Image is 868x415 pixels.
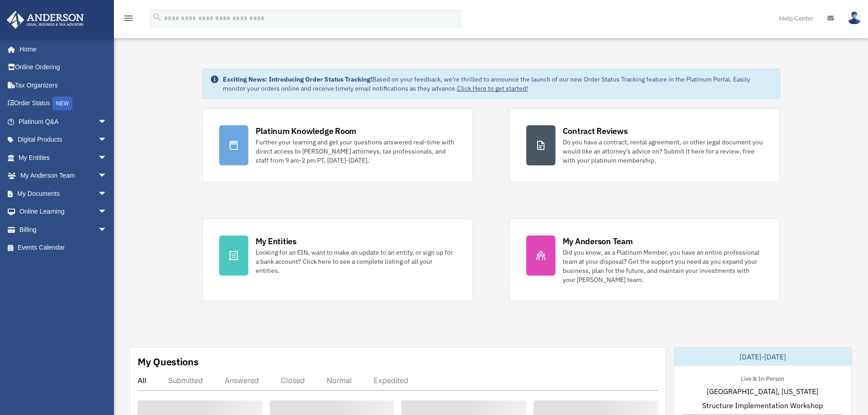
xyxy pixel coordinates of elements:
a: Online Ordering [6,58,121,77]
a: Platinum Knowledge Room Further your learning and get your questions answered real-time with dire... [202,108,473,182]
strong: Exciting News: Introducing Order Status Tracking! [223,75,372,83]
a: Billingarrow_drop_down [6,220,121,239]
a: Platinum Q&Aarrow_drop_down [6,113,121,131]
div: Normal [327,376,352,385]
i: menu [123,13,134,24]
a: My Anderson Teamarrow_drop_down [6,167,121,185]
span: arrow_drop_down [98,149,116,167]
a: Tax Organizers [6,76,121,94]
a: Click Here to get started! [457,84,528,92]
div: Submitted [168,376,203,385]
div: [DATE]-[DATE] [674,348,852,366]
a: menu [123,16,134,24]
a: My Documentsarrow_drop_down [6,184,121,203]
div: My Anderson Team [563,236,633,247]
span: arrow_drop_down [98,167,116,185]
a: My Entities Looking for an EIN, want to make an update to an entity, or sign up for a bank accoun... [202,219,473,301]
a: Contract Reviews Do you have a contract, rental agreement, or other legal document you would like... [509,108,780,182]
a: My Entitiesarrow_drop_down [6,149,121,167]
img: User Pic [847,11,861,25]
span: arrow_drop_down [98,113,116,131]
a: Order StatusNEW [6,94,121,113]
div: My Entities [256,236,297,247]
span: arrow_drop_down [98,220,116,239]
span: arrow_drop_down [98,184,116,203]
span: Structure Implementation Workshop [702,400,823,411]
div: Expedited [374,376,408,385]
a: Digital Productsarrow_drop_down [6,131,121,149]
a: Home [6,40,116,58]
div: Contract Reviews [563,125,628,137]
div: NEW [52,97,72,110]
div: Further your learning and get your questions answered real-time with direct access to [PERSON_NAM... [256,138,456,165]
div: Do you have a contract, rental agreement, or other legal document you would like an attorney's ad... [563,138,763,165]
span: arrow_drop_down [98,131,116,149]
a: Online Learningarrow_drop_down [6,203,121,221]
div: Answered [225,376,259,385]
div: Platinum Knowledge Room [256,125,357,137]
a: My Anderson Team Did you know, as a Platinum Member, you have an entire professional team at your... [509,219,780,301]
div: All [138,376,146,385]
div: Did you know, as a Platinum Member, you have an entire professional team at your disposal? Get th... [563,248,763,284]
div: Live & In-Person [734,373,791,383]
div: My Questions [138,355,199,369]
i: search [152,12,162,22]
div: Looking for an EIN, want to make an update to an entity, or sign up for a bank account? Click her... [256,248,456,275]
div: Closed [281,376,305,385]
div: Based on your feedback, we're thrilled to announce the launch of our new Order Status Tracking fe... [223,75,772,93]
img: Anderson Advisors Platinum Portal [4,11,87,29]
a: Events Calendar [6,239,121,257]
span: [GEOGRAPHIC_DATA], [US_STATE] [707,386,818,397]
span: arrow_drop_down [98,203,116,221]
